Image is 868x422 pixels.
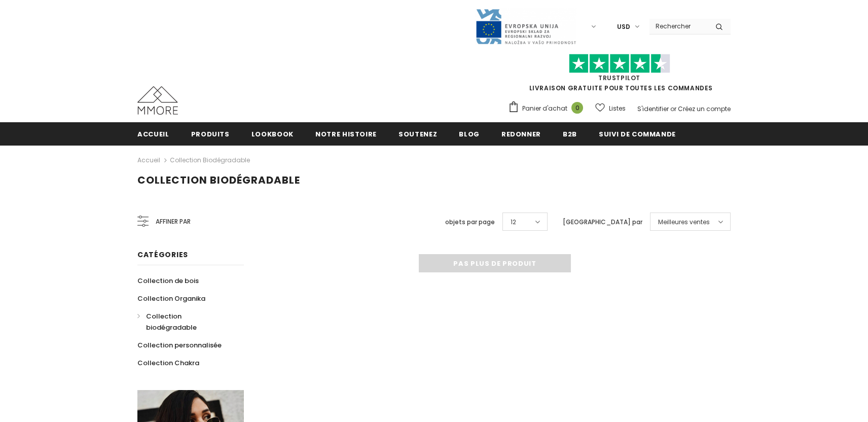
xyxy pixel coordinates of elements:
[511,217,516,227] span: 12
[137,358,199,368] span: Collection Chakra
[595,99,626,117] a: Listes
[137,307,233,336] a: Collection biodégradable
[678,104,731,113] a: Créez un compte
[399,129,437,139] span: soutenez
[251,122,294,145] a: Lookbook
[522,103,567,114] span: Panier d'achat
[137,272,199,290] a: Collection de bois
[137,154,160,166] a: Accueil
[156,216,191,227] span: Affiner par
[137,354,199,372] a: Collection Chakra
[137,122,169,145] a: Accueil
[501,122,541,145] a: Redonner
[670,104,676,113] span: or
[251,129,294,139] span: Lookbook
[459,122,480,145] a: Blog
[137,276,199,286] span: Collection de bois
[137,86,178,115] img: Cas MMORE
[563,129,577,139] span: B2B
[399,122,437,145] a: soutenez
[658,217,710,227] span: Meilleures ventes
[191,129,230,139] span: Produits
[146,311,197,332] span: Collection biodégradable
[137,336,222,354] a: Collection personnalisée
[599,129,676,139] span: Suivi de commande
[170,156,250,164] a: Collection biodégradable
[137,340,222,350] span: Collection personnalisée
[637,104,669,113] a: S'identifier
[459,129,480,139] span: Blog
[137,294,205,303] span: Collection Organika
[563,122,577,145] a: B2B
[609,103,626,114] span: Listes
[501,129,541,139] span: Redonner
[475,8,576,45] img: Javni Razpis
[137,290,205,307] a: Collection Organika
[508,101,588,116] a: Panier d'achat 0
[137,129,169,139] span: Accueil
[599,122,676,145] a: Suivi de commande
[445,217,495,227] label: objets par page
[137,250,188,260] span: Catégories
[508,58,731,92] span: LIVRAISON GRATUITE POUR TOUTES LES COMMANDES
[649,19,708,33] input: Search Site
[315,122,377,145] a: Notre histoire
[475,22,576,30] a: Javni Razpis
[137,173,300,187] span: Collection biodégradable
[563,217,642,227] label: [GEOGRAPHIC_DATA] par
[191,122,230,145] a: Produits
[598,74,640,82] a: TrustPilot
[315,129,377,139] span: Notre histoire
[571,102,583,114] span: 0
[617,22,630,32] span: USD
[569,54,670,74] img: Faites confiance aux étoiles pilotes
